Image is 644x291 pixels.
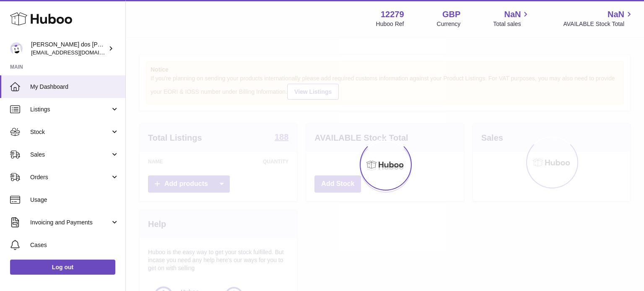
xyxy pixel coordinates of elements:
[30,128,110,136] span: Stock
[493,9,530,28] a: NaN Total sales
[10,42,23,55] img: internalAdmin-12279@internal.huboo.com
[10,260,115,275] a: Log out
[30,151,110,159] span: Sales
[442,9,460,20] strong: GBP
[437,20,461,28] div: Currency
[381,9,404,20] strong: 12279
[30,106,110,113] span: Listings
[493,20,530,28] span: Total sales
[31,49,123,56] span: [EMAIL_ADDRESS][DOMAIN_NAME]
[31,41,106,57] div: [PERSON_NAME] dos [PERSON_NAME]
[563,20,634,28] span: AVAILABLE Stock Total
[30,196,119,204] span: Usage
[30,83,119,91] span: My Dashboard
[504,9,521,20] span: NaN
[30,219,110,227] span: Invoicing and Payments
[30,173,110,181] span: Orders
[376,20,404,28] div: Huboo Ref
[563,9,634,28] a: NaN AVAILABLE Stock Total
[608,9,624,20] span: NaN
[30,241,119,249] span: Cases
